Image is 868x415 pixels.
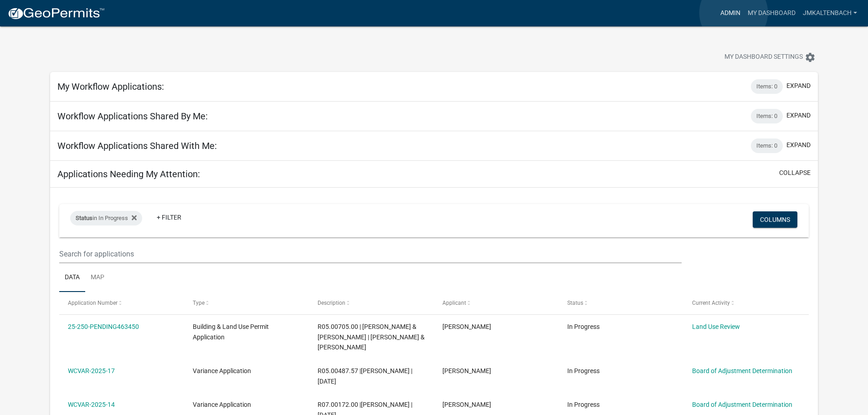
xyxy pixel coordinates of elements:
datatable-header-cell: Status [559,292,683,314]
a: WCVAR-2025-17 [68,367,115,374]
datatable-header-cell: Type [184,292,309,314]
h5: My Workflow Applications: [57,81,164,92]
span: In Progress [567,367,600,374]
div: in In Progress [70,211,142,225]
a: My Dashboard [744,5,799,22]
a: Land Use Review [692,323,740,330]
div: Items: 0 [751,109,783,123]
button: expand [786,111,811,120]
button: Columns [753,211,797,228]
a: jmkaltenbach [799,5,861,22]
span: Shawn Jacob Conrad [442,401,491,408]
a: + Filter [149,209,189,225]
datatable-header-cell: Description [309,292,434,314]
a: Data [59,263,85,292]
span: Variance Application [193,401,251,408]
a: Board of Adjustment Determination [692,367,792,374]
i: settings [805,52,816,63]
button: expand [786,81,811,91]
a: Map [85,263,110,292]
button: collapse [779,168,811,178]
span: Applicant [442,300,466,306]
div: Items: 0 [751,79,783,94]
input: Search for applications [59,245,681,263]
a: Admin [717,5,744,22]
span: Richard R Billings [442,323,491,330]
h5: Workflow Applications Shared With Me: [57,140,217,151]
datatable-header-cell: Current Activity [683,292,808,314]
span: Type [193,300,205,306]
span: Application Number [68,300,118,306]
a: Board of Adjustment Determination [692,401,792,408]
span: Building & Land Use Permit Application [193,323,269,341]
span: Description [318,300,345,306]
a: WCVAR-2025-14 [68,401,115,408]
datatable-header-cell: Application Number [59,292,184,314]
button: expand [786,140,811,150]
datatable-header-cell: Applicant [434,292,559,314]
span: Variance Application [193,367,251,374]
span: In Progress [567,401,600,408]
span: Status [76,215,92,221]
h5: Workflow Applications Shared By Me: [57,111,208,122]
span: Status [567,300,583,306]
span: My Dashboard Settings [724,52,803,63]
button: My Dashboard Settingssettings [717,48,823,66]
span: Current Activity [692,300,730,306]
span: Matthew Ketchum [442,367,491,374]
div: Items: 0 [751,138,783,153]
h5: Applications Needing My Attention: [57,169,200,179]
span: R05.00487.57 |Matthew SKetchum | 08/15/2025 [318,367,412,385]
span: In Progress [567,323,600,330]
span: R05.00705.00 | RICHARD R & MARCIE L BILLINGS | GARY E & MARY KAY JAGOE [318,323,425,351]
a: 25-250-PENDING463450 [68,323,139,330]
